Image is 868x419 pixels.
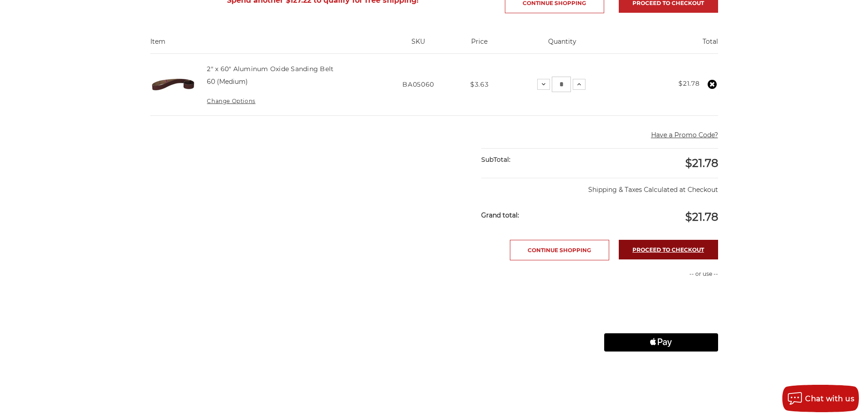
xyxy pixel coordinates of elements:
[604,270,718,278] p: -- or use --
[502,37,622,53] th: Quantity
[552,77,571,92] input: 2" x 60" Aluminum Oxide Sanding Belt Quantity:
[380,37,457,53] th: SKU
[604,288,718,306] iframe: PayPal-paypal
[651,130,718,140] button: Have a Promo Code?
[782,385,859,412] button: Chat with us
[805,394,854,403] span: Chat with us
[481,149,600,171] div: SubTotal:
[481,211,519,219] strong: Grand total:
[678,79,699,88] strong: $21.78
[685,210,718,223] span: $21.78
[604,310,718,329] iframe: PayPal-paylater
[470,80,489,88] span: $3.63
[619,240,718,259] a: Proceed to checkout
[150,37,380,53] th: Item
[207,65,334,73] a: 2" x 60" Aluminum Oxide Sanding Belt
[150,62,196,107] img: 2" x 60" Aluminum Oxide Pipe Sanding Belt
[510,240,609,260] a: Continue Shopping
[457,37,502,53] th: Price
[207,77,248,87] dd: 60 (Medium)
[402,80,434,88] span: BA05060
[207,98,255,104] a: Change Options
[685,156,718,170] span: $21.78
[481,178,718,195] p: Shipping & Taxes Calculated at Checkout
[622,37,718,53] th: Total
